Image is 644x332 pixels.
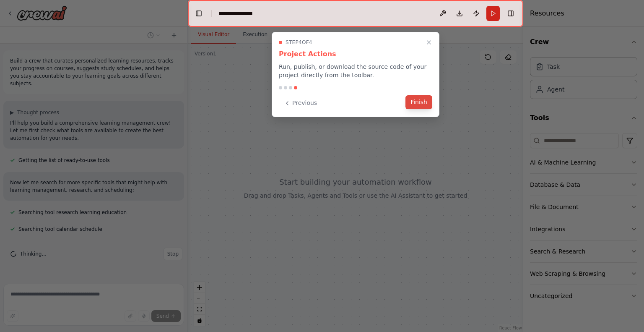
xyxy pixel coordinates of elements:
span: Step 4 of 4 [286,39,312,46]
button: Finish [405,95,432,109]
p: Run, publish, or download the source code of your project directly from the toolbar. [279,63,432,79]
h3: Project Actions [279,49,432,59]
button: Hide left sidebar [193,8,205,19]
button: Close walkthrough [424,37,434,47]
button: Previous [279,96,322,110]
